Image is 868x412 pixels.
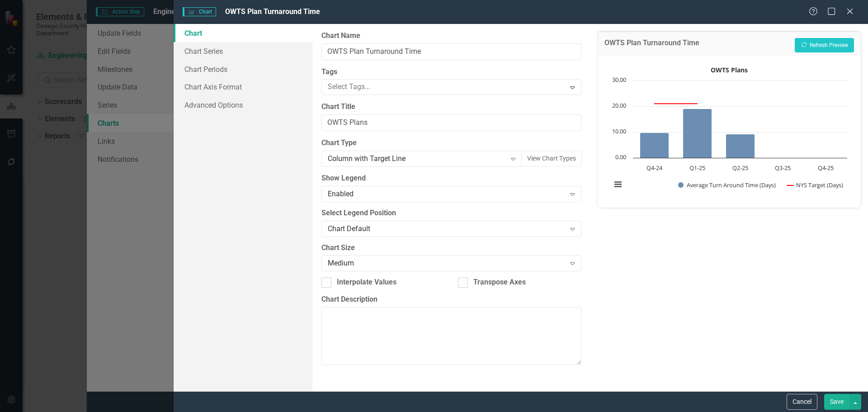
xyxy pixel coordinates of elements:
div: Medium [328,258,565,269]
label: Select Legend Position [321,208,581,218]
div: Enabled [328,189,565,199]
div: Transpose Axes [473,277,526,288]
div: Interpolate Values [337,277,396,288]
g: NYS Target (Days), series 2 of 2. Line with 5 data points. [652,102,699,105]
text: Q3-25 [775,164,791,172]
path: Q1-25, 19. Average Turn Around Time (Days). [683,109,712,158]
path: Q2-25, 9.25. Average Turn Around Time (Days). [726,134,755,158]
button: Save [824,394,849,410]
span: OWTS Plan Turnaround Time [225,7,320,16]
a: Chart [174,24,312,42]
svg: Interactive chart [607,63,852,199]
input: Optional Chart Title [321,114,581,131]
h3: OWTS Plan Turnaround Time [604,39,699,50]
text: Q1-25 [689,164,705,172]
button: Show Average Turn Around Time (Days) [678,181,777,189]
a: Chart Series [174,42,312,60]
div: Chart Default [328,223,565,234]
text: Q2-25 [732,164,748,172]
div: OWTS Plans. Highcharts interactive chart. [607,63,852,199]
button: View Chart Types [521,151,582,166]
label: Tags [321,67,581,77]
a: Chart Periods [174,60,312,78]
path: Q4-24, 9.75. Average Turn Around Time (Days). [640,133,669,158]
label: Chart Description [321,294,581,305]
label: Chart Size [321,243,581,253]
text: OWTS Plans [711,66,748,74]
span: Chart [183,7,216,16]
text: Q4-24 [646,164,663,172]
text: 0.00 [615,153,626,161]
button: Refresh Preview [795,38,854,52]
text: Q4-25 [818,164,834,172]
button: Cancel [787,394,817,410]
text: 10.00 [612,127,626,135]
text: 30.00 [612,76,626,84]
label: Chart Title [321,102,581,112]
text: 20.00 [612,101,626,109]
a: Advanced Options [174,96,312,114]
label: Chart Type [321,138,581,148]
button: View chart menu, OWTS Plans [612,178,624,191]
a: Chart Axis Format [174,78,312,96]
label: Show Legend [321,173,581,184]
label: Chart Name [321,31,581,41]
div: Column with Target Line [328,154,506,164]
button: Show NYS Target (Days) [787,181,844,189]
